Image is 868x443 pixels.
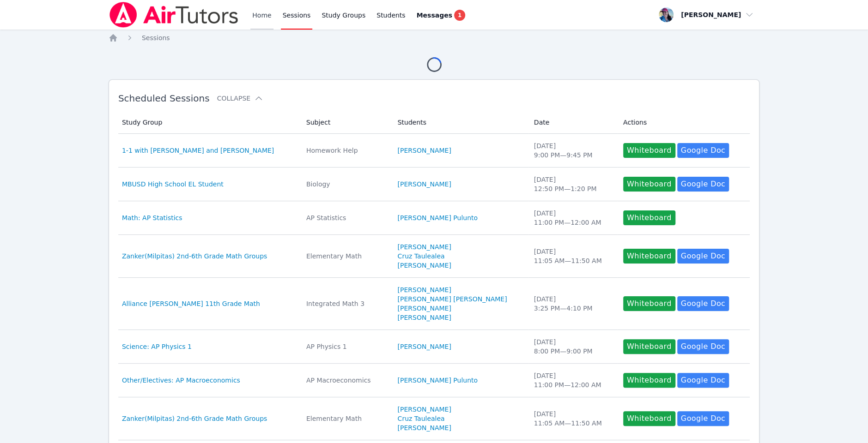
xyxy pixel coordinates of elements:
[677,143,729,158] a: Google Doc
[397,146,451,155] a: [PERSON_NAME]
[306,299,387,308] div: Integrated Math 3
[122,180,224,189] a: MBUSD High School EL Student
[534,337,612,356] div: [DATE] 8:00 PM — 9:00 PM
[397,376,478,385] a: [PERSON_NAME] Pulunto
[623,411,675,426] button: Whiteboard
[118,134,750,168] tr: 1-1 with [PERSON_NAME] and [PERSON_NAME]Homework Help[PERSON_NAME][DATE]9:00 PM—9:45 PMWhiteboard...
[392,111,528,134] th: Students
[677,339,729,354] a: Google Doc
[397,313,451,322] a: [PERSON_NAME]
[677,177,729,192] a: Google Doc
[534,294,612,313] div: [DATE] 3:25 PM — 4:10 PM
[122,146,274,155] a: 1-1 with [PERSON_NAME] and [PERSON_NAME]
[397,180,451,189] a: [PERSON_NAME]
[623,143,675,158] button: Whiteboard
[122,299,260,308] a: Alliance [PERSON_NAME] 11th Grade Math
[623,177,675,192] button: Whiteboard
[306,146,387,155] div: Homework Help
[306,213,387,222] div: AP Statistics
[118,111,301,134] th: Study Group
[122,414,267,423] a: Zanker(Milpitas) 2nd-6th Grade Math Groups
[397,304,451,313] a: [PERSON_NAME]
[677,249,729,263] a: Google Doc
[306,376,387,385] div: AP Macroeconomics
[528,111,618,134] th: Date
[534,247,612,265] div: [DATE] 11:05 AM — 11:50 AM
[122,213,182,222] a: Math: AP Statistics
[109,2,239,28] img: Air Tutors
[301,111,392,134] th: Subject
[142,34,170,42] span: Sessions
[397,213,478,222] a: [PERSON_NAME] Pulunto
[677,411,729,426] a: Google Doc
[417,11,452,20] span: Messages
[306,251,387,261] div: Elementary Math
[397,423,451,432] a: [PERSON_NAME]
[397,342,451,351] a: [PERSON_NAME]
[677,296,729,311] a: Google Doc
[534,409,612,428] div: [DATE] 11:05 AM — 11:50 AM
[623,210,675,225] button: Whiteboard
[623,296,675,311] button: Whiteboard
[118,278,750,330] tr: Alliance [PERSON_NAME] 11th Grade MathIntegrated Math 3[PERSON_NAME][PERSON_NAME] [PERSON_NAME][P...
[306,414,387,423] div: Elementary Math
[397,294,507,304] a: [PERSON_NAME] [PERSON_NAME]
[534,209,612,227] div: [DATE] 11:00 PM — 12:00 AM
[118,93,210,104] span: Scheduled Sessions
[397,242,451,251] a: [PERSON_NAME]
[623,249,675,263] button: Whiteboard
[118,235,750,278] tr: Zanker(Milpitas) 2nd-6th Grade Math GroupsElementary Math[PERSON_NAME]Cruz Taulealea[PERSON_NAME]...
[618,111,750,134] th: Actions
[118,330,750,364] tr: Science: AP Physics 1AP Physics 1[PERSON_NAME][DATE]8:00 PM—9:00 PMWhiteboardGoogle Doc
[623,339,675,354] button: Whiteboard
[534,371,612,389] div: [DATE] 11:00 PM — 12:00 AM
[122,342,192,351] a: Science: AP Physics 1
[534,141,612,160] div: [DATE] 9:00 PM — 9:45 PM
[122,376,240,385] a: Other/Electives: AP Macroeconomics
[677,373,729,388] a: Google Doc
[306,342,387,351] div: AP Physics 1
[118,397,750,440] tr: Zanker(Milpitas) 2nd-6th Grade Math GroupsElementary Math[PERSON_NAME]Cruz Taulealea[PERSON_NAME]...
[397,285,451,294] a: [PERSON_NAME]
[118,364,750,397] tr: Other/Electives: AP MacroeconomicsAP Macroeconomics[PERSON_NAME] Pulunto[DATE]11:00 PM—12:00 AMWh...
[122,251,267,261] a: Zanker(Milpitas) 2nd-6th Grade Math Groups
[142,33,170,42] a: Sessions
[454,10,465,21] span: 1
[109,33,759,42] nav: Breadcrumb
[306,180,387,189] div: Biology
[397,414,444,423] a: Cruz Taulealea
[397,261,451,270] a: [PERSON_NAME]
[118,168,750,201] tr: MBUSD High School EL StudentBiology[PERSON_NAME][DATE]12:50 PM—1:20 PMWhiteboardGoogle Doc
[118,201,750,235] tr: Math: AP StatisticsAP Statistics[PERSON_NAME] Pulunto[DATE]11:00 PM—12:00 AMWhiteboard
[397,251,444,261] a: Cruz Taulealea
[217,94,263,103] button: Collapse
[534,175,612,193] div: [DATE] 12:50 PM — 1:20 PM
[397,405,451,414] a: [PERSON_NAME]
[623,373,675,388] button: Whiteboard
